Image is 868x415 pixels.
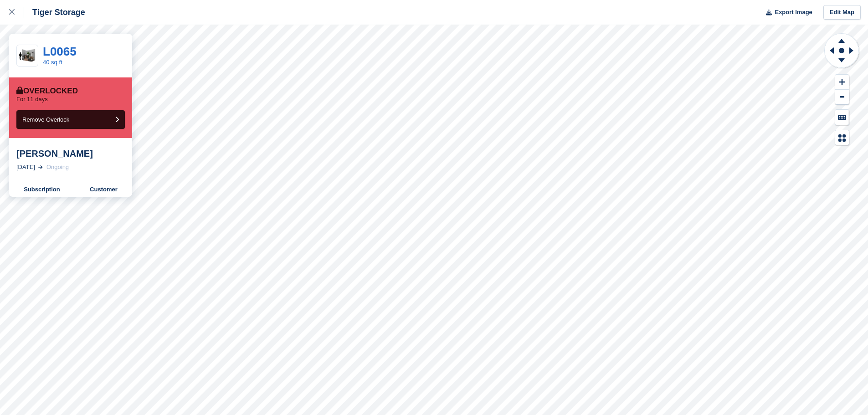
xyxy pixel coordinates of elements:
[43,59,62,66] a: 40 sq ft
[835,130,849,145] button: Map Legend
[16,96,48,103] p: For 11 days
[760,5,812,20] button: Export Image
[835,75,849,90] button: Zoom In
[775,8,812,17] span: Export Image
[823,5,861,20] a: Edit Map
[16,163,35,172] div: [DATE]
[16,87,78,96] div: Overlocked
[38,165,43,169] img: arrow-right-light-icn-cde0832a797a2874e46488d9cf13f60e5c3a73dbe684e267c42b8395dfbc2abf.svg
[16,148,125,159] div: [PERSON_NAME]
[17,48,38,64] img: 40-sqft-unit.jpg
[24,7,85,18] div: Tiger Storage
[9,182,75,197] a: Subscription
[835,110,849,125] button: Keyboard Shortcuts
[16,110,125,129] button: Remove Overlock
[22,116,69,123] span: Remove Overlock
[75,182,132,197] a: Customer
[835,90,849,105] button: Zoom Out
[46,163,69,172] div: Ongoing
[43,45,77,58] a: L0065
